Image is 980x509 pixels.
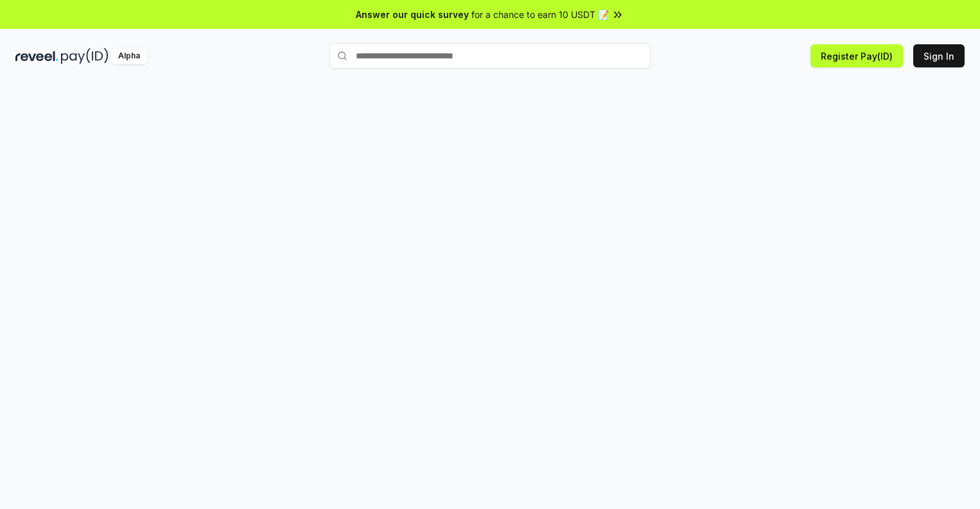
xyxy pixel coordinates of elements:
[15,48,58,64] img: reveel_dark
[810,44,903,67] button: Register Pay(ID)
[471,8,609,21] span: for a chance to earn 10 USDT 📝
[356,8,469,21] span: Answer our quick survey
[111,48,147,64] div: Alpha
[913,44,965,67] button: Sign In
[61,48,109,64] img: pay_id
